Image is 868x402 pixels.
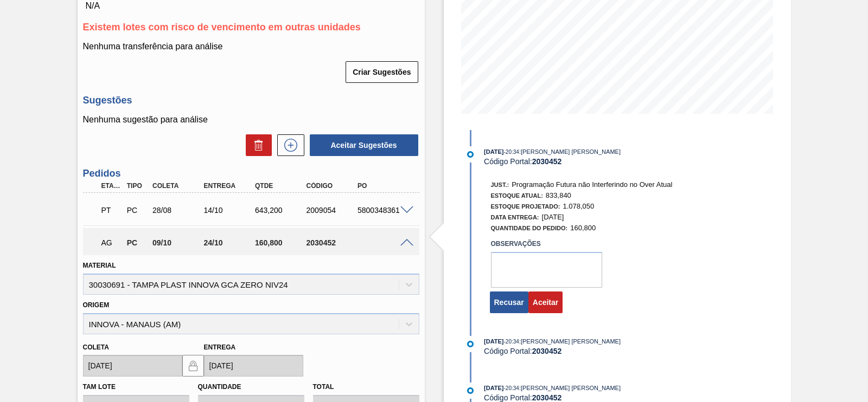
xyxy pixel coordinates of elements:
[532,393,562,402] strong: 2030452
[310,134,418,156] button: Aceitar Sugestões
[252,238,309,247] div: 160,800
[187,359,200,372] img: locked
[467,151,474,158] img: atual
[346,61,418,83] button: Criar Sugestões
[150,238,206,247] div: 09/10/2025
[528,291,563,313] button: Aceitar
[201,206,258,215] div: 14/10/2025
[467,387,474,394] img: atual
[83,383,116,391] label: Tam lote
[124,206,150,215] div: Pedido de Compra
[504,149,519,155] span: - 20:34
[484,338,503,345] span: [DATE]
[491,203,560,210] span: Estoque Projetado:
[519,385,621,391] span: : [PERSON_NAME] [PERSON_NAME]
[484,347,742,355] div: Código Portal:
[484,385,503,391] span: [DATE]
[204,355,303,377] input: dd/mm/yyyy
[512,180,672,189] span: Programação Futura não Interferindo no Over Atual
[304,238,360,247] div: 2030452
[240,134,272,156] div: Excluir Sugestões
[150,182,206,190] div: Coleta
[355,206,411,215] div: 5800348361
[504,385,519,391] span: - 20:34
[491,214,539,221] span: Data Entrega:
[546,191,571,199] span: 833,840
[272,134,304,156] div: Nova sugestão
[198,383,241,391] label: Quantidade
[83,42,419,51] p: Nenhuma transferência para análise
[532,157,562,166] strong: 2030452
[124,238,150,247] div: Pedido de Compra
[201,182,258,190] div: Entrega
[252,182,309,190] div: Qtde
[570,224,596,232] span: 160,800
[124,182,150,190] div: Tipo
[484,393,742,402] div: Código Portal:
[467,341,474,347] img: atual
[519,148,621,155] span: : [PERSON_NAME] [PERSON_NAME]
[83,168,419,179] h3: Pedidos
[519,338,621,345] span: : [PERSON_NAME] [PERSON_NAME]
[99,231,125,255] div: Aguardando Aprovação do Gestor
[491,225,568,231] span: Quantidade do Pedido:
[83,355,182,377] input: dd/mm/yyyy
[83,262,116,269] label: Material
[204,343,236,351] label: Entrega
[542,213,564,221] span: [DATE]
[491,192,543,199] span: Estoque Atual:
[83,301,110,309] label: Origem
[83,22,361,33] span: Existem lotes com risco de vencimento em outras unidades
[182,355,204,377] button: locked
[491,236,602,252] label: Observações
[355,182,411,190] div: PO
[532,347,562,355] strong: 2030452
[304,206,360,215] div: 2009054
[304,182,360,190] div: Código
[491,181,509,188] span: Just.:
[484,148,503,155] span: [DATE]
[504,339,519,345] span: - 20:34
[99,182,125,190] div: Etapa
[490,291,528,313] button: Recusar
[101,206,122,215] p: PT
[252,206,309,215] div: 643,200
[101,238,122,247] p: AG
[304,133,419,157] div: Aceitar Sugestões
[347,60,419,84] div: Criar Sugestões
[313,383,334,391] label: Total
[563,202,594,210] span: 1.078,050
[201,238,258,247] div: 24/10/2025
[83,95,419,106] h3: Sugestões
[484,157,742,166] div: Código Portal:
[83,343,109,351] label: Coleta
[99,198,125,222] div: Pedido em Trânsito
[150,206,206,215] div: 28/08/2025
[83,115,419,125] p: Nenhuma sugestão para análise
